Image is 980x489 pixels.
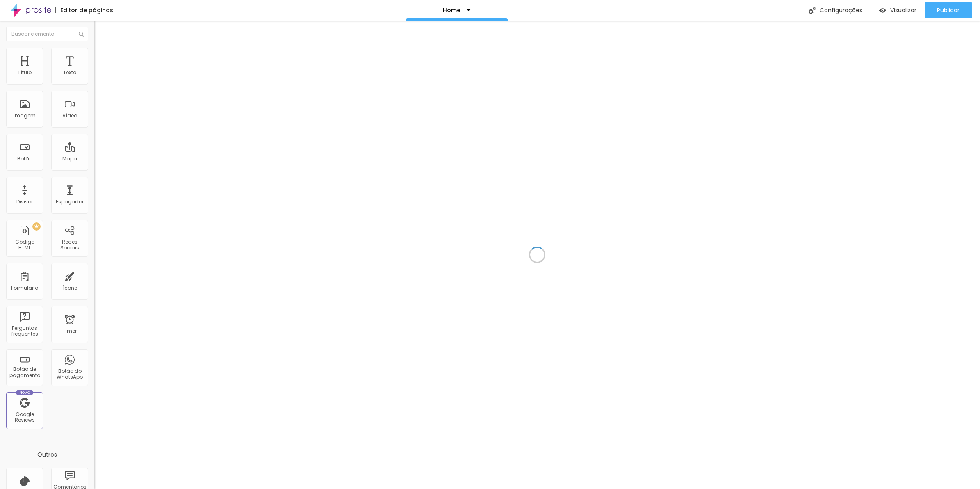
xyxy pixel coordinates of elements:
div: Título [18,70,32,75]
div: Redes Sociais [53,239,86,251]
button: Publicar [925,2,972,18]
div: Botão de pagamento [8,366,41,378]
div: Código HTML [8,239,41,251]
img: Icone [79,32,84,37]
div: Google Reviews [8,411,41,423]
img: view-1.svg [879,7,886,14]
span: Publicar [937,7,959,14]
button: Visualizar [871,2,925,18]
div: Vídeo [62,113,77,119]
div: Texto [63,70,76,75]
div: Timer [63,328,77,334]
div: Mapa [62,156,77,162]
div: Divisor [16,199,33,205]
div: Formulário [11,285,38,291]
div: Espaçador [56,199,84,205]
div: Ícone [63,285,77,291]
div: Imagem [14,113,36,119]
div: Perguntas frequentes [8,325,41,337]
input: Buscar elemento [6,27,88,41]
div: Botão do WhatsApp [53,368,86,380]
img: Icone [809,7,816,14]
p: Home [443,7,460,13]
div: Novo [16,390,34,395]
span: Visualizar [890,7,916,14]
div: Editor de páginas [55,7,113,13]
div: Botão [17,156,32,162]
